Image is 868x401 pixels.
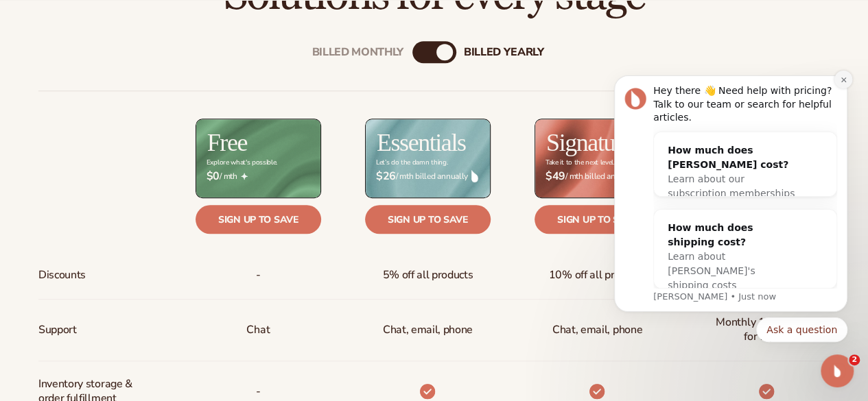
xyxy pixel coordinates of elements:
[312,45,404,58] div: Billed Monthly
[246,317,270,343] p: Chat
[546,170,565,183] strong: $49
[594,45,868,364] iframe: Intercom notifications message
[365,205,491,234] a: Sign up to save
[207,170,220,183] strong: $0
[552,317,642,343] span: Chat, email, phone
[546,170,649,183] span: / mth billed annually
[38,263,86,288] span: Discounts
[207,170,310,183] span: / mth
[376,170,480,183] span: / mth billed annually
[241,173,248,180] img: Free_Icon_bb6e7c7e-73f8-44bd-8ed0-223ea0fc522e.png
[535,119,659,197] img: Signature_BG_eeb718c8-65ac-49e3-a4e5-327c6aa73146.jpg
[196,119,320,197] img: free_bg.png
[535,205,660,234] a: Sign up to save
[464,45,544,58] div: billed Yearly
[196,205,321,234] a: Sign up to save
[471,170,478,182] img: drop.png
[256,263,261,288] span: -
[821,354,854,387] iframe: Intercom live chat
[549,263,646,288] span: 10% off all products
[366,119,490,197] img: Essentials_BG_9050f826-5aa9-47d9-a362-757b82c62641.jpg
[849,354,860,365] span: 2
[376,170,396,183] strong: $26
[382,263,473,288] span: 5% off all products
[383,317,473,343] p: Chat, email, phone
[38,317,77,343] span: Support
[546,130,632,155] h2: Signature
[377,130,466,155] h2: Essentials
[207,130,247,155] h2: Free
